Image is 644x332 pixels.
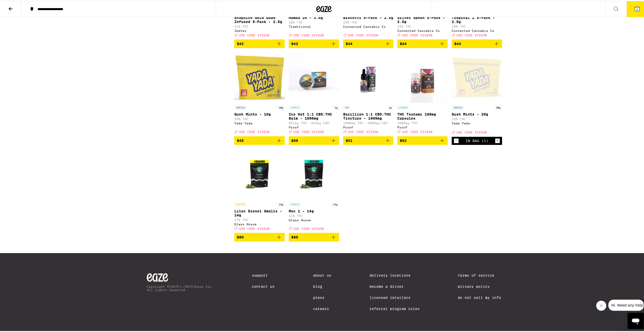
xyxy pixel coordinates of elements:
img: Proof - THC Tsunami 100mg Capsules [397,51,448,102]
p: 1g [387,104,393,109]
a: Blog [313,283,331,287]
p: 25% THC [343,20,393,23]
span: $44 [400,41,407,45]
div: Traditional [289,24,339,27]
div: Yada Yada [234,121,285,124]
img: Glass House - Mac 1 - 14g [289,148,339,198]
iframe: Button to launch messaging window [628,312,644,328]
button: Add to bag [234,38,285,47]
div: Connected Cannabis Co [397,28,448,31]
p: 14g [277,201,285,206]
button: Add to bag [289,232,339,240]
p: 25% THC [452,24,502,27]
p: 27% THC [234,217,285,220]
p: THC Tsunami 100mg Capsules [397,111,448,119]
span: $80 [237,234,244,238]
p: Gush Mints - 10g [234,111,285,115]
span: $51 [346,138,352,142]
button: Add to bag [289,38,339,47]
div: Jeeter [234,28,285,31]
img: Proof - Bazillion 1:1 CBD:THC Tincture - 1000mg [343,51,393,102]
button: Add to bag [397,135,448,144]
span: USE CODE VIVA30 [239,226,269,229]
iframe: Close message [596,300,606,310]
span: USE CODE VIVA30 [294,33,324,36]
p: INDICA [452,104,464,109]
a: Contact Us [252,283,275,287]
span: USE CODE VIVA30 [456,130,487,133]
img: Proof - Ice Hot 1:1 CBD:THC Balm - 1000mg [289,51,339,102]
span: USE CODE VIVA30 [239,129,269,133]
p: CBD [343,104,351,109]
div: Proof [397,125,448,128]
a: Press [313,295,331,299]
p: 25% THC [234,116,285,120]
a: Open page for THC Tsunami 100mg Capsules from Proof [397,51,448,135]
button: Add to bag [234,135,285,144]
a: Licensed Retailers [369,295,420,299]
p: Bazillion 1:1 CBD:THC Tincture - 1000mg [343,111,393,119]
p: Tropical Z 5-Pack - 2.5g [452,15,502,23]
div: In Bag (1) [466,138,488,142]
p: Ice Hot 1:1 CBD:THC Balm - 1000mg [289,111,339,119]
button: Decrement [454,137,459,142]
span: $52 [400,138,407,142]
img: Glass House - Lilac Diesel Smalls - 14g [234,148,285,198]
a: Privacy Policy [458,283,501,287]
p: Gush Mints - 20g [452,111,502,115]
button: Add to bag [343,38,393,47]
span: $44 [346,41,352,45]
p: 1g [333,104,339,109]
span: USE CODE VIVA30 [294,226,324,229]
span: $42 [237,41,244,45]
div: Connected Cannabis Co [343,24,393,27]
button: Add to bag [289,135,339,144]
p: Copyright © [DATE]-[DATE] Eaze Inc. All rights reserved. [147,284,214,291]
p: 21% THC [289,213,339,216]
span: $42 [291,41,298,45]
p: HYBRID [397,104,409,109]
p: Lilac Diesel Smalls - 14g [234,208,285,216]
a: Open page for Lilac Diesel Smalls - 14g from Glass House [234,148,285,232]
button: Increment [495,137,500,142]
div: Yada Yada [452,121,502,124]
span: USE CODE VIVA30 [456,33,487,36]
button: Add to bag [343,135,393,144]
p: 1000mg THC [397,120,448,124]
span: USE CODE VIVA30 [402,33,432,36]
a: Do Not Sell My Info [458,295,501,299]
p: HYBRID [289,201,301,206]
p: INDICA [234,104,246,109]
p: Silver Spoon 5-Pack - 2.5g [397,15,448,23]
a: Open page for Ice Hot 1:1 CBD:THC Balm - 1000mg from Proof [289,51,339,135]
button: Add to bag [452,38,502,47]
p: 14g [331,201,339,206]
div: Proof [343,125,393,128]
span: USE CODE VIVA30 [348,129,378,133]
a: Open page for Bazillion 1:1 CBD:THC Tincture - 1000mg from Proof [343,51,393,135]
button: Add to bag [234,232,285,240]
img: Yada Yada - Gush Mints - 10g [234,51,285,102]
p: 921mg THC: 944mg CBD [289,120,339,124]
span: $45 [237,138,244,142]
a: Terms of Service [458,272,501,276]
a: Open page for Mac 1 - 14g from Glass House [289,148,339,232]
div: Glass House [234,222,285,225]
a: Careers [313,306,331,310]
iframe: Message from company [608,299,644,310]
p: Mac 1 - 14g [289,208,339,212]
a: Become a Driver [369,283,420,287]
span: USE CODE VIVA30 [239,33,269,36]
span: USE CODE VIVA30 [348,33,378,36]
p: 23% THC [452,116,502,120]
span: 2 [636,7,638,10]
span: $80 [291,234,298,238]
p: 28% THC [289,20,339,23]
p: Acapulco Gold Quad Infused 5-Pack - 2.5g [234,15,285,23]
p: 41% THC [234,24,285,27]
span: $44 [454,41,461,45]
p: SATIVA [234,201,246,206]
span: USE CODE VIVA30 [294,129,324,133]
p: HYBRID [289,104,301,109]
a: Referral Program Rules [369,306,420,310]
